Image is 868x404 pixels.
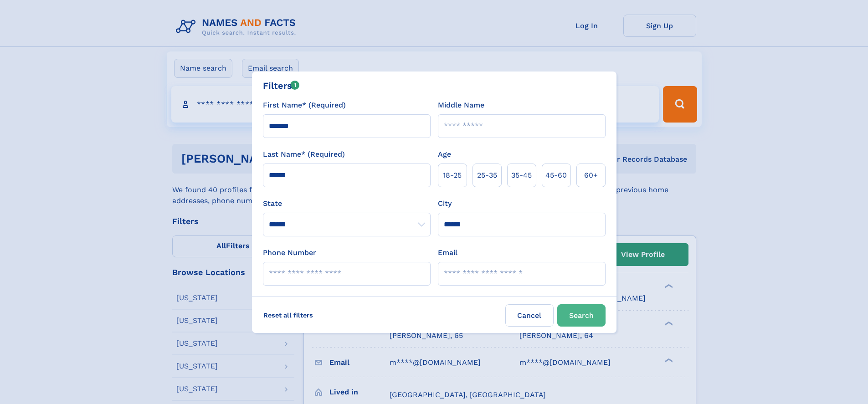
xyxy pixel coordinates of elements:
[443,170,462,181] span: 18‑25
[438,198,452,209] label: City
[438,149,451,160] label: Age
[263,149,345,160] label: Last Name* (Required)
[263,247,316,258] label: Phone Number
[511,170,532,181] span: 35‑45
[545,170,567,181] span: 45‑60
[584,170,598,181] span: 60+
[557,304,606,327] button: Search
[505,304,554,327] label: Cancel
[263,100,346,111] label: First Name* (Required)
[263,198,431,209] label: State
[438,100,484,111] label: Middle Name
[477,170,497,181] span: 25‑35
[438,247,457,258] label: Email
[263,79,300,92] div: Filters
[257,304,319,326] label: Reset all filters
